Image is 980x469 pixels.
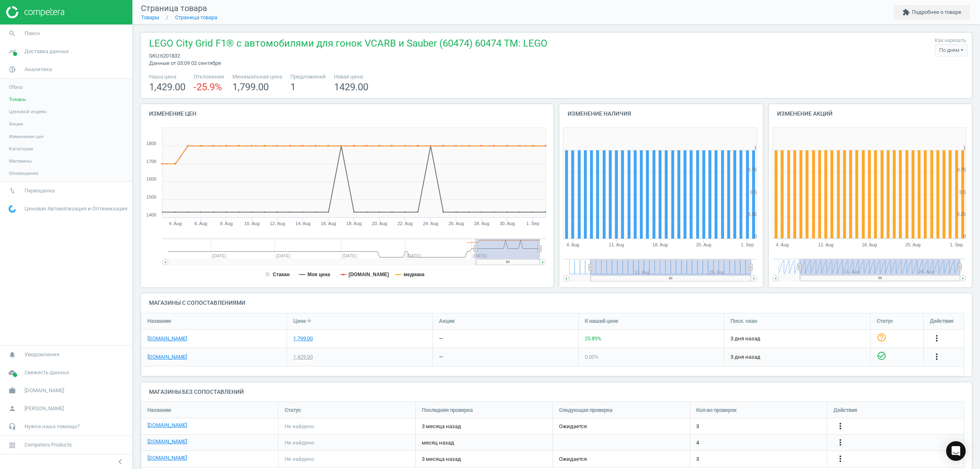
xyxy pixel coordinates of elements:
a: [DOMAIN_NAME] [147,335,187,342]
span: Не найдено [285,423,314,430]
span: Ожидается [559,456,587,463]
text: 1600 [147,176,156,181]
span: Акции [439,317,454,325]
tspan: 1. Sep [741,242,754,247]
span: Действия [930,317,953,325]
i: more_vert [932,352,942,362]
span: Данные от 03:09 02 сентября [149,60,221,66]
span: Наша цена [149,73,185,80]
span: Свежесть данных [24,369,69,376]
tspan: 20. Aug [372,221,387,226]
button: more_vert [932,333,942,344]
button: more_vert [932,352,942,362]
tspan: [DOMAIN_NAME] [349,272,389,277]
i: work [4,383,20,398]
tspan: 4. Aug [566,242,579,247]
i: help_outline [877,333,886,342]
span: Предложений [290,73,326,80]
span: Не найдено [285,439,314,447]
label: Как нарезать [935,37,966,44]
span: Ценовой индекс [9,108,47,115]
tspan: 4. Aug [169,221,182,226]
span: 1,799.00 [232,81,269,93]
button: chevron_left [110,456,130,467]
span: Отклонение [194,73,224,80]
span: Аналитика [24,66,52,73]
i: chevron_left [115,457,125,467]
h4: Магазины с сопоставлениями [141,293,972,313]
span: месяц назад [422,439,546,447]
i: pie_chart_outlined [4,62,20,77]
i: more_vert [835,454,845,464]
span: 3 [696,423,699,430]
div: 1,799.00 [293,335,313,342]
i: cloud_done [4,365,20,380]
button: extensionПодробнее о товаре [894,5,970,20]
i: more_vert [835,421,845,431]
span: Обзор [9,84,23,90]
tspan: Моя цена [307,272,330,277]
text: 1 [963,145,966,150]
tspan: 25. Aug [696,242,711,247]
text: 0.5 [751,190,757,194]
div: По дням [935,44,968,56]
text: 1 [754,145,757,150]
tspan: 30. Aug [500,221,515,226]
span: sku : [149,53,160,59]
span: Статус [285,406,301,414]
text: 1500 [147,194,156,199]
i: swap_vert [4,183,20,199]
text: 1800 [147,141,156,146]
span: Категории [9,145,33,152]
span: 4 [696,439,699,447]
tspan: Стакан [273,272,290,277]
span: 3 [696,456,699,463]
text: 1700 [147,159,156,164]
span: Переоценка [24,187,55,194]
a: [DOMAIN_NAME] [147,454,187,462]
div: — [439,335,443,342]
i: headset_mic [4,419,20,434]
span: Доставка данных [24,48,69,55]
span: К нашей цене [585,317,618,325]
div: 1,429.00 [293,353,313,361]
tspan: 24. Aug [423,221,438,226]
tspan: 18. Aug [862,242,877,247]
span: 3 месяца назад [422,456,546,463]
tspan: 1. Sep [950,242,963,247]
span: Не найдено [285,456,314,463]
span: Цена [293,317,306,325]
span: 1,429.00 [149,81,185,93]
h4: Изменение акций [769,104,972,123]
span: [DOMAIN_NAME] [24,387,64,394]
span: Статус [877,317,893,325]
span: LEGO City Grid F1® с автомобилями для гонок VCARB и Sauber (60474) 60474 TM: LEGO [149,37,548,52]
h4: Изменение наличия [559,104,763,123]
span: 3 дня назад [731,353,864,361]
div: Open Intercom Messenger [946,441,966,461]
text: 0.5 [960,190,966,194]
span: Акции [9,121,23,127]
span: Кол-во проверок [696,406,737,414]
span: Минимальная цена [232,73,282,80]
tspan: 25. Aug [905,242,920,247]
tspan: 11. Aug [818,242,833,247]
tspan: 16. Aug [321,221,336,226]
text: 1400 [147,212,156,217]
text: 0.75 [748,167,757,172]
span: Действия [833,406,857,414]
span: 1 [290,81,296,93]
span: Новая цена: [334,73,368,80]
img: wGWNvw8QSZomAAAAABJRU5ErkJggg== [9,205,16,213]
tspan: 12. Aug [270,221,285,226]
tspan: 10. Aug [244,221,259,226]
span: Товары [9,96,26,103]
a: Страница товара [175,14,217,20]
i: check_circle_outline [877,351,886,361]
span: Страница товара [141,3,207,13]
tspan: 22. Aug [397,221,412,226]
span: Последняя проверка [422,406,473,414]
h4: Изменение цен [141,104,553,123]
div: — [439,353,443,361]
tspan: 11. Aug [609,242,624,247]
